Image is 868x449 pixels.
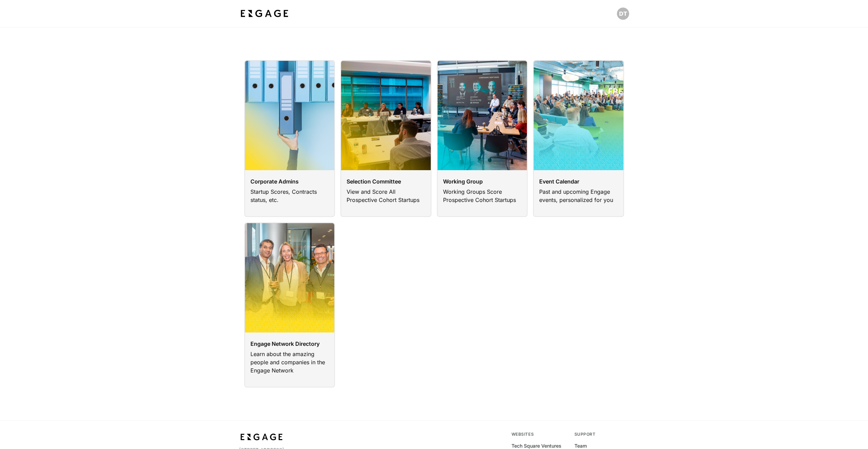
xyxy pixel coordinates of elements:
[239,432,284,443] img: bdf1fb74-1727-4ba0-a5bd-bc74ae9fc70b.jpeg
[617,8,629,20] img: Profile picture of David Torres
[574,432,629,437] div: Support
[239,8,290,20] img: bdf1fb74-1727-4ba0-a5bd-bc74ae9fc70b.jpeg
[511,432,566,437] div: Websites
[617,8,629,20] button: Open profile menu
